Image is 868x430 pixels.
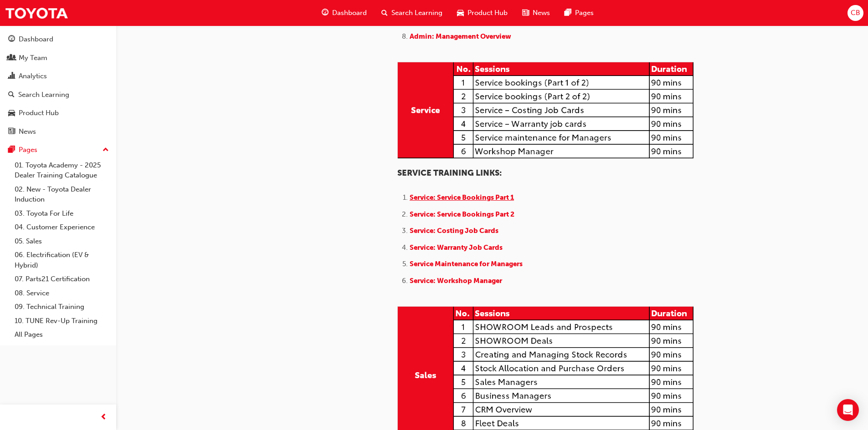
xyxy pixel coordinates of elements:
[4,123,113,140] a: News
[575,8,594,18] span: Pages
[5,3,68,23] img: Trak
[8,35,15,44] span: guage-icon
[11,314,113,328] a: 10. TUNE Rev-Up Training
[322,7,329,19] span: guage-icon
[410,243,503,252] a: Service: Warranty Job Cards
[19,34,53,45] div: Dashboard
[8,91,15,99] span: search-icon
[11,248,113,272] a: 06. Electrification (EV & Hybrid)
[515,4,557,22] a: news-iconNews
[8,109,15,117] span: car-icon
[11,328,113,342] a: All Pages
[18,90,69,100] div: Search Learning
[381,7,388,19] span: search-icon
[837,399,859,421] div: Open Intercom Messenger
[4,86,113,103] a: Search Learning
[457,7,464,19] span: car-icon
[19,108,59,118] div: Product Hub
[4,105,113,121] a: Product Hub
[533,8,550,18] span: News
[410,210,514,218] a: Service: Service Bookings Part 2
[522,7,529,19] span: news-icon
[8,128,15,136] span: news-icon
[11,158,113,182] a: 01. Toyota Academy - 2025 Dealer Training Catalogue
[11,220,113,234] a: 04. Customer Experience
[374,4,450,22] a: search-iconSearch Learning
[100,412,107,423] span: prev-icon
[410,32,511,40] a: Admin: Management Overview
[4,31,113,48] a: Dashboard
[565,7,571,19] span: pages-icon
[4,68,113,85] a: Analytics
[19,126,36,137] div: News
[410,193,514,202] a: Service: Service Bookings Part 1
[11,234,113,248] a: 05. Sales
[410,227,498,235] a: Service: Costing Job Cards
[4,142,113,158] button: Pages
[11,286,113,300] a: 08. Service
[11,272,113,286] a: 07. Parts21 Certification
[851,8,860,18] span: CB
[467,8,508,18] span: Product Hub
[19,145,37,155] div: Pages
[19,71,47,81] div: Analytics
[19,53,47,63] div: My Team
[11,182,113,207] a: 02. New - Toyota Dealer Induction
[332,8,367,18] span: Dashboard
[4,50,113,66] a: My Team
[450,4,515,22] a: car-iconProduct Hub
[397,168,502,178] span: SERVICE TRAINING LINKS:
[8,54,15,62] span: people-icon
[11,300,113,314] a: 09. Technical Training
[557,4,601,22] a: pages-iconPages
[11,207,113,221] a: 03. Toyota For Life
[410,260,523,268] a: Service Maintenance for Managers
[103,144,109,156] span: up-icon
[391,8,442,18] span: Search Learning
[410,277,502,285] a: Service: Workshop Manager
[4,29,113,142] button: DashboardMy TeamAnalyticsSearch LearningProduct HubNews
[8,72,15,81] span: chart-icon
[314,4,374,22] a: guage-iconDashboard
[847,5,863,21] button: CB
[8,146,15,154] span: pages-icon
